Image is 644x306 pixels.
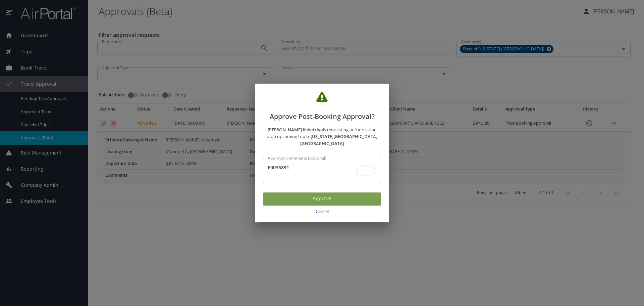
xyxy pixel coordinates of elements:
[300,133,379,146] strong: [US_STATE][GEOGRAPHIC_DATA], [GEOGRAPHIC_DATA]
[263,192,381,206] button: Approve
[263,92,381,122] h2: Approve Post-Booking Approval?
[263,206,381,217] button: Cancel
[268,194,376,203] span: Approve
[266,208,378,215] span: Cancel
[263,126,381,147] p: is requesting authorization for an upcoming trip to
[268,127,323,133] strong: [PERSON_NAME] Kshatriya
[268,164,376,177] textarea: To enrich screen reader interactions, please activate Accessibility in Grammarly extension settings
